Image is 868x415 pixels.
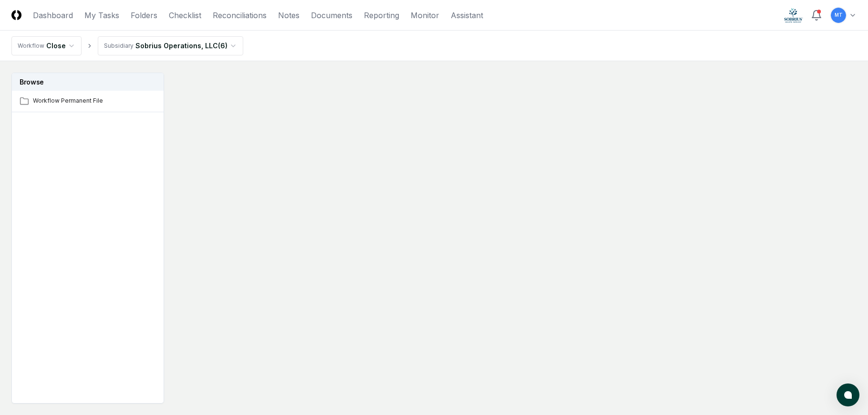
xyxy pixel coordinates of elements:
[837,383,859,406] button: atlas-launcher
[364,10,399,21] a: Reporting
[12,91,165,112] a: Workflow Permanent File
[33,96,157,105] span: Workflow Permanent File
[830,7,847,24] button: MT
[784,8,803,23] img: Sobrius logo
[11,36,243,55] nav: breadcrumb
[169,10,201,21] a: Checklist
[451,10,483,21] a: Assistant
[131,10,157,21] a: Folders
[278,10,300,21] a: Notes
[33,10,73,21] a: Dashboard
[104,42,134,50] div: Subsidiary
[11,10,21,20] img: Logo
[835,11,843,19] span: MT
[311,10,352,21] a: Documents
[213,10,267,21] a: Reconciliations
[18,42,44,50] div: Workflow
[12,73,164,91] h3: Browse
[84,10,119,21] a: My Tasks
[411,10,439,21] a: Monitor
